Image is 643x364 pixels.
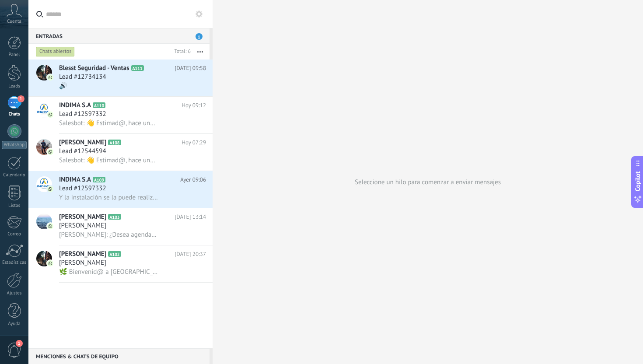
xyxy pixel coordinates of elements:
div: Panel [2,52,27,58]
span: [PERSON_NAME] [59,259,106,267]
div: Chats abiertos [36,46,75,57]
span: Lead #12597332 [59,184,106,193]
div: Listas [2,203,27,209]
a: avataricon[PERSON_NAME]A103[DATE] 13:14[PERSON_NAME][PERSON_NAME]: ¿Desea agendar una cita en nue... [28,208,213,245]
span: A102 [108,251,121,257]
div: Total: 6 [171,47,191,56]
span: Y la instalación se la puede realizar en nuestro taller bajo previa cita. [59,193,158,202]
img: icon [47,149,53,155]
img: icon [47,112,53,118]
span: [DATE] 20:37 [175,250,206,259]
span: Salesbot: 👋 Estimad@, hace unos días nos comunicamos para compartirte información sobre [GEOGRAPH... [59,156,158,164]
div: Ajustes [2,290,27,296]
span: A110 [93,102,105,108]
span: Hoy 09:12 [182,101,206,110]
span: 1 [196,33,203,40]
span: Salesbot: 👋 Estimad@, hace unos días nos comunicamos para compartirte información sobre [GEOGRAPH... [59,119,158,127]
div: Correo [2,231,27,237]
a: avatariconINDIMA S.AA109Ayer 09:06Lead #12597332Y la instalación se la puede realizar en nuestro ... [28,171,213,208]
span: Hoy 07:29 [182,138,206,147]
span: [PERSON_NAME] [59,213,106,221]
div: Estadísticas [2,260,27,266]
a: avatariconINDIMA S.AA110Hoy 09:12Lead #12597332Salesbot: 👋 Estimad@, hace unos días nos comunicam... [28,97,213,133]
span: Lead #12544594 [59,147,106,156]
span: [DATE] 09:58 [175,64,206,73]
a: avataricon[PERSON_NAME]A108Hoy 07:29Lead #12544594Salesbot: 👋 Estimad@, hace unos días nos comuni... [28,134,213,171]
span: A109 [93,177,105,182]
span: 🔊 [59,82,67,90]
div: Chats [2,112,27,117]
img: icon [47,223,53,229]
span: Lead #12734134 [59,73,106,81]
img: icon [47,260,53,266]
a: avatariconBlesst Seguridad - VentasA111[DATE] 09:58Lead #12734134🔊 [28,59,213,96]
div: Calendario [2,172,27,178]
span: [PERSON_NAME] [59,138,106,147]
div: Menciones & Chats de equipo [28,348,210,364]
img: icon [47,186,53,192]
span: Cuenta [7,19,21,24]
img: icon [47,74,53,80]
span: Ayer 09:06 [180,175,206,184]
span: [PERSON_NAME] [59,221,106,230]
span: Lead #12597332 [59,110,106,119]
div: Entradas [28,28,210,44]
span: Copilot [633,171,642,192]
span: A108 [108,140,121,145]
span: A111 [131,65,144,71]
span: INDIMA S.A [59,175,91,184]
a: avataricon[PERSON_NAME]A102[DATE] 20:37[PERSON_NAME]🌿 Bienvenid@ a [GEOGRAPHIC_DATA] Un proyecto ... [28,245,213,282]
span: 1 [16,340,23,347]
div: Leads [2,84,27,89]
span: [PERSON_NAME] [59,250,106,259]
div: Ayuda [2,321,27,327]
button: Más [191,44,210,59]
span: 1 [17,95,24,102]
span: [PERSON_NAME]: ¿Desea agendar una cita en nuestro proyecto para el [DATE] a las 4 p.m.? [59,231,158,239]
div: WhatsApp [2,141,27,149]
span: [DATE] 13:14 [175,213,206,221]
span: 🌿 Bienvenid@ a [GEOGRAPHIC_DATA] Un proyecto de lotes urbanizados desde $40/m². 📩 Para recibir má... [59,268,158,276]
span: Blesst Seguridad - Ventas [59,64,129,73]
span: INDIMA S.A [59,101,91,110]
span: A103 [108,214,121,220]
